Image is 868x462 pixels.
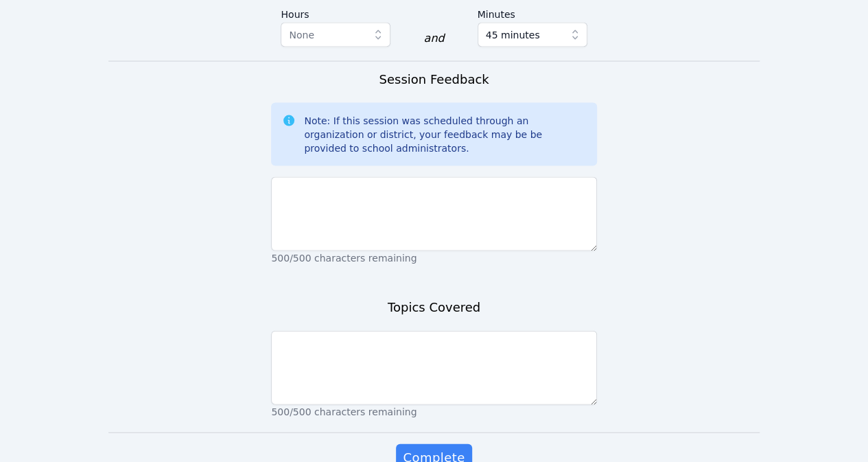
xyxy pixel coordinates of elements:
[304,114,585,155] div: Note: If this session was scheduled through an organization or district, your feedback may be be ...
[478,2,587,23] label: Minutes
[423,30,444,47] div: and
[271,405,596,419] p: 500/500 characters remaining
[281,23,390,47] button: None
[388,298,480,317] h3: Topics Covered
[478,23,587,47] button: 45 minutes
[289,30,314,41] span: None
[379,70,489,89] h3: Session Feedback
[486,27,540,43] span: 45 minutes
[271,251,596,265] p: 500/500 characters remaining
[281,2,390,23] label: Hours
